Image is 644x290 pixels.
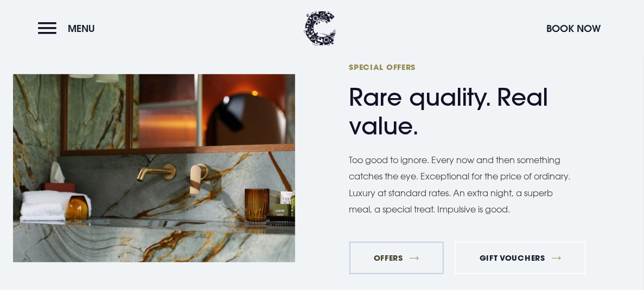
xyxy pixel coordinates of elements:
button: Menu [38,17,100,40]
img: Clandeboye Lodge [304,11,336,46]
img: Hotel Northern Ireland [13,74,295,262]
a: Gift Vouchers [455,242,586,274]
p: Too good to ignore. Every now and then something catches the eye. Exceptional for the price of or... [349,152,572,218]
span: Menu [68,22,95,35]
span: Special Offers [349,62,561,72]
h2: Rare quality. Real value. [349,62,561,140]
a: Offers [349,242,444,274]
button: Book Now [541,17,606,40]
